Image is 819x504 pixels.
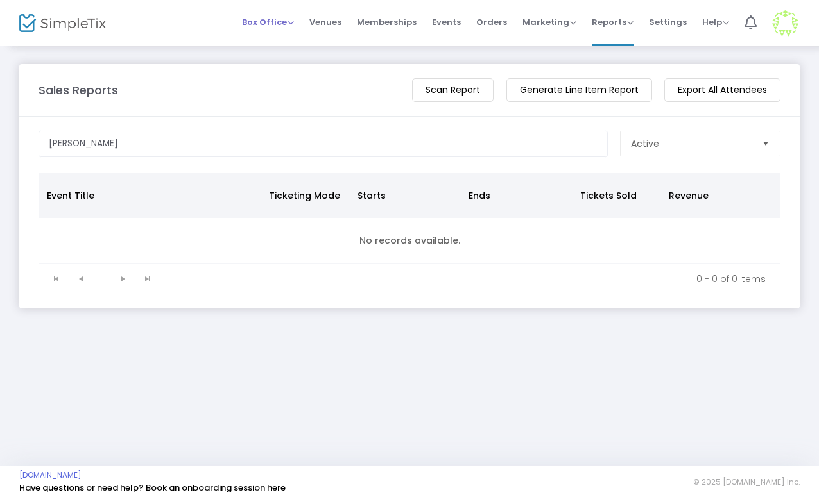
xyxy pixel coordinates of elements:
[309,6,341,38] span: Venues
[702,16,729,28] span: Help
[432,6,461,38] span: Events
[39,173,780,264] div: Data table
[19,470,82,480] a: [DOMAIN_NAME]
[461,173,572,218] th: Ends
[506,78,652,102] m-button: Generate Line Item Report
[412,78,494,102] m-button: Scan Report
[664,78,780,102] m-button: Export All Attendees
[19,482,286,494] a: Have questions or need help? Book an onboarding session here
[649,6,687,38] span: Settings
[39,173,261,218] th: Event Title
[39,81,118,99] m-panel-title: Sales Reports
[169,273,766,285] kendo-pager-info: 0 - 0 of 0 items
[573,173,661,218] th: Tickets Sold
[476,6,507,38] span: Orders
[592,16,634,28] span: Reports
[522,16,576,28] span: Marketing
[242,16,294,28] span: Box Office
[669,189,709,202] span: Revenue
[693,477,800,487] span: © 2025 [DOMAIN_NAME] Inc.
[39,131,608,157] input: Search by name
[357,6,417,38] span: Memberships
[350,173,461,218] th: Starts
[261,173,350,218] th: Ticketing Mode
[631,137,659,150] span: Active
[39,218,780,264] td: No records available.
[757,131,775,156] button: Select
